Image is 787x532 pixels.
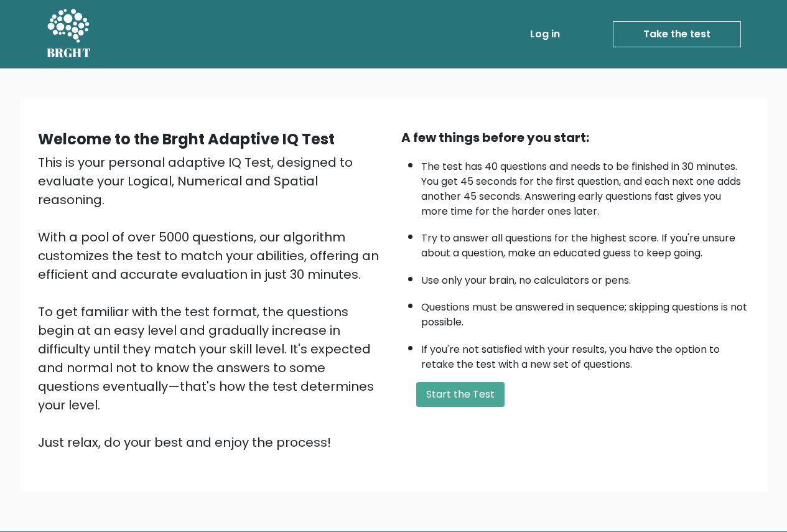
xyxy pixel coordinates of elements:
button: Start the Test [416,382,505,407]
div: A few things before you start: [401,128,750,147]
li: The test has 40 questions and needs to be finished in 30 minutes. You get 45 seconds for the firs... [421,153,750,219]
li: If you're not satisfied with your results, you have the option to retake the test with a new set ... [421,336,750,372]
div: This is your personal adaptive IQ Test, designed to evaluate your Logical, Numerical and Spatial ... [38,153,386,452]
li: Use only your brain, no calculators or pens. [421,267,750,288]
b: Welcome to the Brght Adaptive IQ Test [38,129,335,149]
h5: BRGHT [47,45,91,60]
a: BRGHT [47,5,91,63]
li: Questions must be answered in sequence; skipping questions is not possible. [421,294,750,330]
a: Take the test [613,21,741,47]
a: Log in [525,22,565,47]
li: Try to answer all questions for the highest score. If you're unsure about a question, make an edu... [421,225,750,261]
